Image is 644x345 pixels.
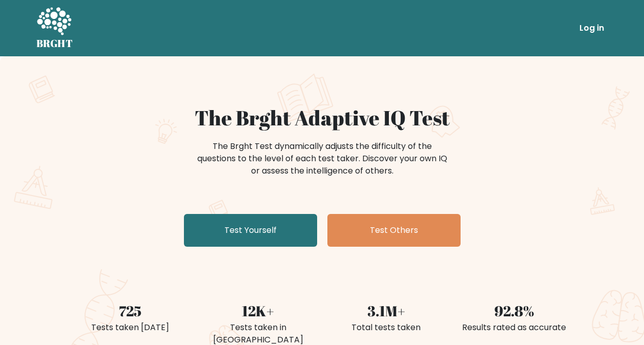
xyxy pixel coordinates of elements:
a: BRGHT [36,4,73,52]
div: 3.1M+ [328,300,444,321]
a: Test Others [327,214,461,247]
h1: The Brght Adaptive IQ Test [72,105,572,130]
div: 725 [72,300,188,321]
div: Total tests taken [328,321,444,334]
div: Results rated as accurate [456,321,572,334]
div: The Brght Test dynamically adjusts the difficulty of the questions to the level of each test take... [194,140,450,177]
div: Tests taken [DATE] [72,321,188,334]
div: 12K+ [200,300,316,321]
h5: BRGHT [36,37,73,50]
a: Test Yourself [184,214,317,247]
a: Log in [575,18,608,38]
div: 92.8% [456,300,572,321]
